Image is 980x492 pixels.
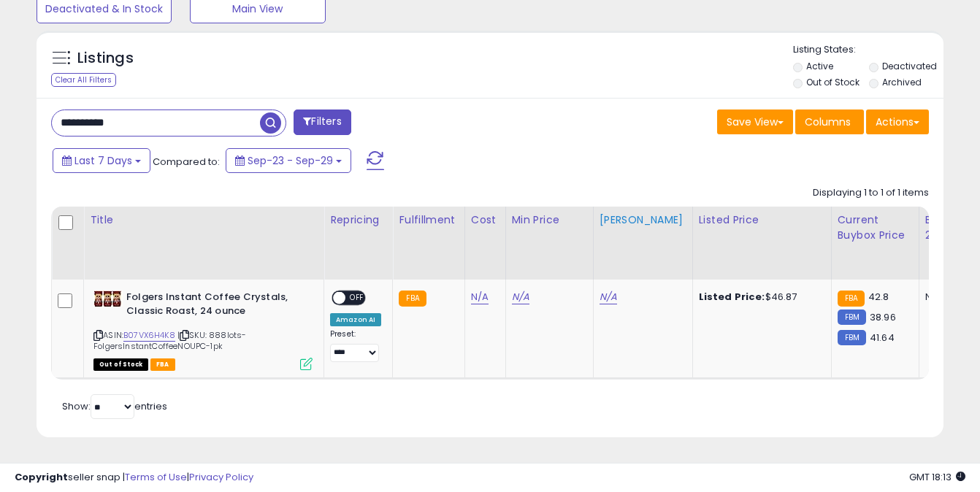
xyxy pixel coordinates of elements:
[699,291,820,304] div: $46.87
[870,310,896,324] span: 38.96
[93,291,123,307] img: 41pFwu0suDL._SL40_.jpg
[699,290,765,304] b: Listed Price:
[882,76,922,88] label: Archived
[717,109,793,134] button: Save View
[471,212,499,228] div: Cost
[793,43,943,57] p: Listing States:
[866,109,929,134] button: Actions
[806,60,833,72] label: Active
[125,470,187,484] a: Terms of Use
[600,212,686,228] div: [PERSON_NAME]
[330,212,386,228] div: Repricing
[153,155,220,169] span: Compared to:
[699,212,825,228] div: Listed Price
[512,290,529,304] a: N/A
[74,153,132,168] span: Last 7 Days
[150,358,175,371] span: FBA
[471,290,489,304] a: N/A
[189,470,253,484] a: Privacy Policy
[93,358,148,371] span: All listings that are currently out of stock and unavailable for purchase on Amazon
[909,470,965,484] span: 2025-10-7 18:13 GMT
[53,148,150,173] button: Last 7 Days
[806,76,860,88] label: Out of Stock
[93,329,246,351] span: | SKU: 888lots-FolgersInstantCoffeeNOUPC-1pk
[925,291,973,304] div: N/A
[795,109,864,134] button: Columns
[870,331,895,345] span: 41.64
[90,212,318,228] div: Title
[399,291,426,307] small: FBA
[330,329,381,362] div: Preset:
[345,292,369,304] span: OFF
[15,471,253,485] div: seller snap | |
[294,109,351,135] button: Filters
[226,148,351,173] button: Sep-23 - Sep-29
[838,330,866,345] small: FBM
[512,212,587,228] div: Min Price
[123,329,175,342] a: B07VX6H4K8
[838,310,866,325] small: FBM
[62,399,167,413] span: Show: entries
[126,291,304,321] b: Folgers Instant Coffee Crystals, Classic Roast, 24 ounce
[838,212,913,243] div: Current Buybox Price
[93,291,313,369] div: ASIN:
[51,73,116,87] div: Clear All Filters
[882,60,937,72] label: Deactivated
[805,115,851,129] span: Columns
[600,290,617,304] a: N/A
[925,212,979,243] div: BB Share 24h.
[868,290,889,304] span: 42.8
[838,291,865,307] small: FBA
[330,313,381,326] div: Amazon AI
[399,212,458,228] div: Fulfillment
[77,48,134,69] h5: Listings
[15,470,68,484] strong: Copyright
[813,186,929,200] div: Displaying 1 to 1 of 1 items
[248,153,333,168] span: Sep-23 - Sep-29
